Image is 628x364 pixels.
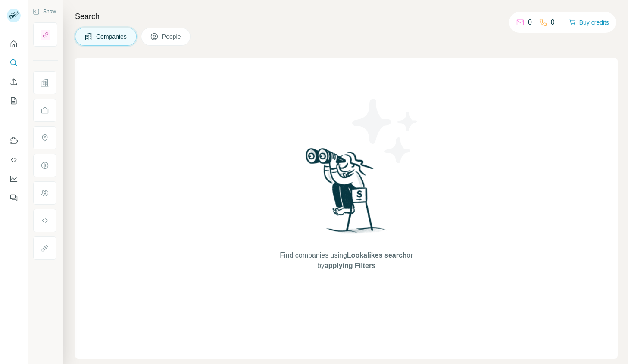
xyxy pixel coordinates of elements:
[7,93,21,109] button: My lists
[7,74,21,90] button: Enrich CSV
[551,17,555,28] p: 0
[325,262,375,269] span: applying Filters
[347,252,407,259] span: Lookalikes search
[75,10,618,22] h4: Search
[7,36,21,52] button: Quick start
[162,32,182,41] span: People
[27,5,62,18] button: Show
[7,171,21,187] button: Dashboard
[7,133,21,149] button: Use Surfe on LinkedIn
[7,190,21,205] button: Feedback
[96,32,128,41] span: Companies
[277,250,415,271] span: Find companies using or by
[7,55,21,71] button: Search
[528,17,532,28] p: 0
[7,152,21,168] button: Use Surfe API
[347,92,424,170] img: Surfe Illustration - Stars
[569,16,609,28] button: Buy credits
[302,146,391,242] img: Surfe Illustration - Woman searching with binoculars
